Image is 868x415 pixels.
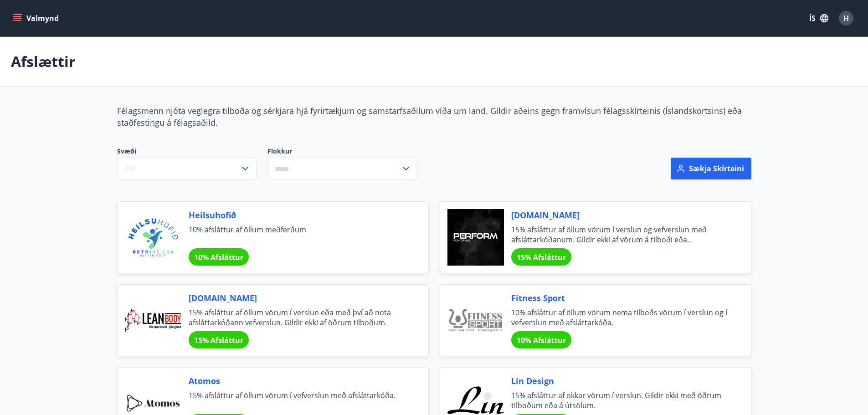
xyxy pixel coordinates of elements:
[511,225,729,245] span: 15% afsláttur af öllum vörum í verslun og vefverslun með afsláttarkóðanum. Gildir ekki af vörum á...
[117,105,742,128] span: Félagsmenn njóta veglegra tilboða og sérkjara hjá fyrirtækjum og samstarfsaðilum víða um land. Gi...
[511,390,729,410] span: 15% afsláttur af okkar vörum í verslun. Gildir ekki með öðrum tilboðum eða á útsölum.
[804,10,833,26] button: ÍS
[517,252,566,262] span: 15% Afsláttur
[511,292,729,304] span: Fitness Sport
[517,335,566,345] span: 10% Afsláttur
[843,13,849,23] span: H
[117,158,257,179] button: Allt
[511,375,729,387] span: Lín Design
[267,147,418,156] label: Flokkur
[194,252,243,262] span: 10% Afsláttur
[511,307,729,328] span: 10% afsláttur af öllum vörum nema tilboðs vörum í verslun og í vefverslun með afsláttarkóða.
[189,307,406,328] span: 15% afsláttur af öllum vörum í verslun eða með því að nota afsláttarkóðann vefverslun. Gildir ekk...
[835,7,857,29] button: H
[189,225,406,245] span: 10% afsláttur af öllum meðferðum
[189,292,406,304] span: [DOMAIN_NAME]
[189,209,406,221] span: Heilsuhofið
[671,158,751,179] button: Sækja skírteini
[11,51,76,72] p: Afslættir
[189,375,406,387] span: Atomos
[194,335,243,345] span: 15% Afsláttur
[511,209,729,221] span: [DOMAIN_NAME]
[125,164,136,174] span: Allt
[189,390,406,410] span: 15% afsláttur af öllum vörum í vefverslun með afsláttarkóða.
[11,10,62,26] button: menu
[117,147,257,158] span: Svæði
